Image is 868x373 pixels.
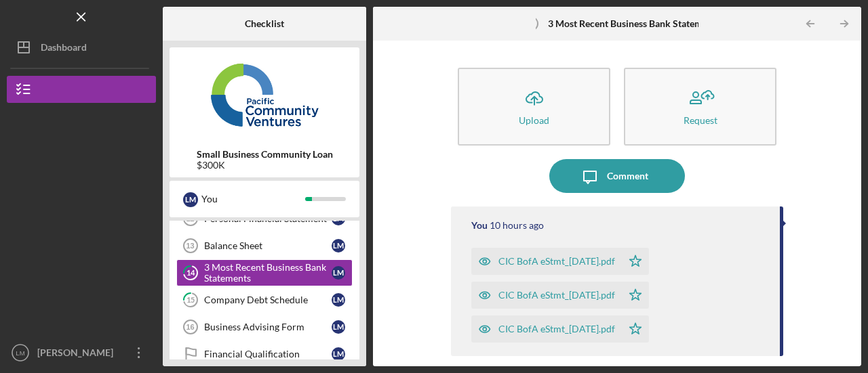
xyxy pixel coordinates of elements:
[204,240,332,251] div: Balance Sheet
[332,239,345,253] div: L M
[41,34,87,64] div: Dashboard
[498,290,615,301] div: CIC BofA eStmt_[DATE].pdf
[471,315,649,343] button: CIC BofA eStmt_[DATE].pdf
[519,115,549,125] div: Upload
[684,115,717,125] div: Request
[204,322,332,332] div: Business Advising Form
[176,313,353,341] a: 16Business Advising FormLM
[332,347,345,361] div: L M
[245,18,284,29] b: Checklist
[471,220,488,231] div: You
[176,341,353,368] a: Financial QualificationLM
[186,242,194,250] tspan: 13
[471,248,649,275] button: CIC BofA eStmt_[DATE].pdf
[471,282,649,309] button: CIC BofA eStmt_[DATE].pdf
[332,266,345,280] div: L M
[498,256,615,267] div: CIC BofA eStmt_[DATE].pdf
[34,339,122,370] div: [PERSON_NAME]
[183,192,198,207] div: L M
[549,159,685,193] button: Comment
[186,323,194,331] tspan: 16
[201,188,305,211] div: You
[490,220,544,231] time: 2025-08-29 07:22
[332,320,345,334] div: L M
[548,18,720,29] b: 3 Most Recent Business Bank Statements
[186,296,195,305] tspan: 15
[204,349,332,359] div: Financial Qualification
[7,34,156,61] button: Dashboard
[607,159,648,193] div: Comment
[176,286,353,313] a: 15Company Debt ScheduleLM
[197,160,333,171] div: $300K
[7,339,156,366] button: LM[PERSON_NAME]
[176,259,353,286] a: 143 Most Recent Business Bank StatementsLM
[204,294,332,305] div: Company Debt Schedule
[458,68,610,146] button: Upload
[204,262,332,284] div: 3 Most Recent Business Bank Statements
[186,269,195,278] tspan: 14
[624,68,776,146] button: Request
[498,324,615,334] div: CIC BofA eStmt_[DATE].pdf
[332,293,345,307] div: L M
[170,54,359,135] img: Product logo
[176,232,353,259] a: 13Balance SheetLM
[16,349,24,357] text: LM
[197,149,333,160] b: Small Business Community Loan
